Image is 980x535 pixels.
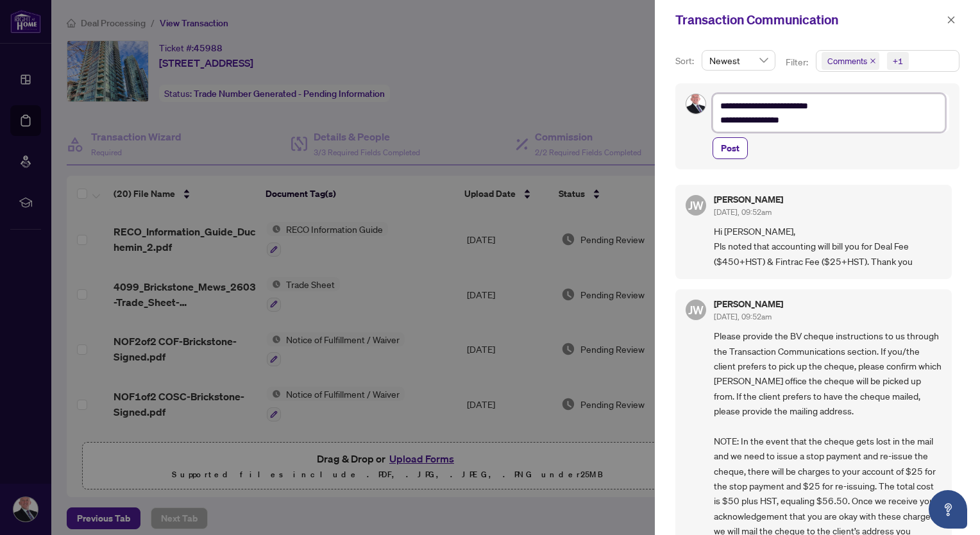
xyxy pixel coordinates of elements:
p: Sort: [675,54,697,68]
img: Profile Icon [686,94,705,114]
h5: [PERSON_NAME] [714,195,783,204]
span: Newest [709,51,768,70]
span: [DATE], 09:52am [714,312,772,321]
span: [DATE], 09:52am [714,207,772,217]
span: Post [721,138,739,158]
span: JW [688,301,704,319]
span: close [870,58,876,64]
span: Comments [822,52,879,70]
span: JW [688,196,704,214]
p: Filter: [786,55,810,69]
button: Open asap [929,490,967,529]
span: Comments [827,55,867,67]
h5: [PERSON_NAME] [714,300,783,309]
span: close [947,15,956,24]
button: Post [713,137,748,159]
span: Hi [PERSON_NAME], Pls noted that accounting will bill you for Deal Fee ($450+HST) & Fintrac Fee (... [714,224,942,269]
div: Transaction Communication [675,10,943,30]
div: +1 [893,55,903,67]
